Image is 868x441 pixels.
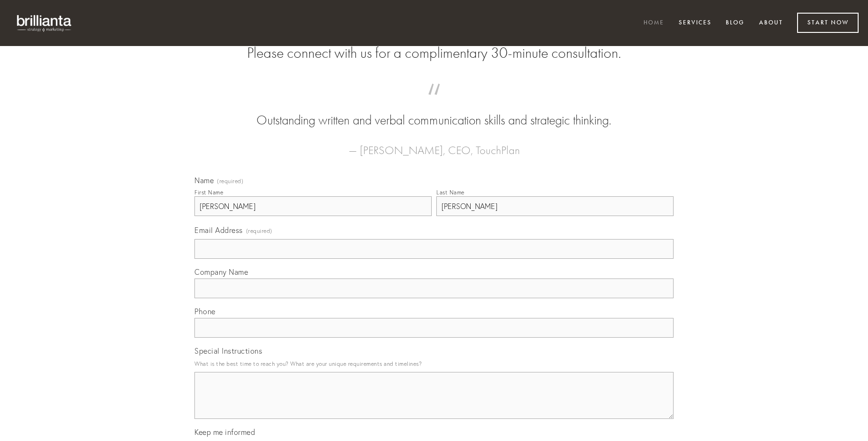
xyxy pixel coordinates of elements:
[637,15,670,31] a: Home
[797,13,859,33] a: Start Now
[246,224,272,237] span: (required)
[194,44,674,62] h2: Please connect with us for a complimentary 30-minute consultation.
[194,307,216,316] span: Phone
[194,427,255,437] span: Keep me informed
[217,178,243,184] span: (required)
[436,189,465,196] div: Last Name
[194,346,262,356] span: Special Instructions
[209,93,659,111] span: “
[194,176,214,185] span: Name
[194,357,674,370] p: What is the best time to reach you? What are your unique requirements and timelines?
[209,93,659,130] blockquote: Outstanding written and verbal communication skills and strategic thinking.
[753,15,789,31] a: About
[194,189,223,196] div: First Name
[720,15,751,31] a: Blog
[673,15,718,31] a: Services
[194,267,248,277] span: Company Name
[9,9,80,37] img: brillianta - research, strategy, marketing
[194,225,243,235] span: Email Address
[209,130,659,160] figcaption: — [PERSON_NAME], CEO, TouchPlan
